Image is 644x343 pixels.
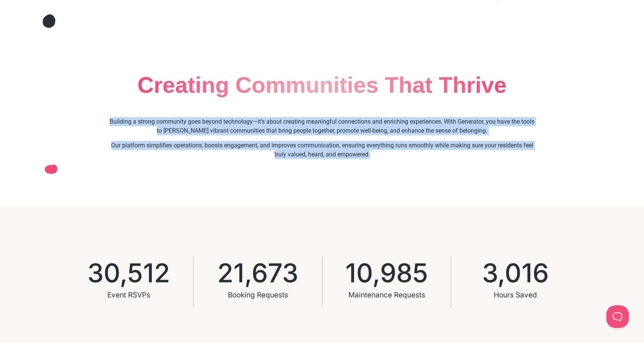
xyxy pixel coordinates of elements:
[108,141,536,159] p: Our platform simplifies operations, boosts engagement, and improves communication, ensuring every...
[217,286,298,304] div: Booking Requests
[345,260,428,286] span: 10,985
[482,260,549,286] span: 3,016
[137,67,507,103] h2: Creating Communities That Thrive
[87,286,170,304] div: Event RSVPs
[345,286,428,304] div: Maintenance Requests
[217,260,298,286] span: 21,673
[87,260,170,286] span: 30,512
[482,286,549,304] div: Hours Saved
[108,117,536,135] p: Building a strong community goes beyond technology—it’s about creating meaningful connections and...
[606,305,629,328] iframe: Toggle Customer Support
